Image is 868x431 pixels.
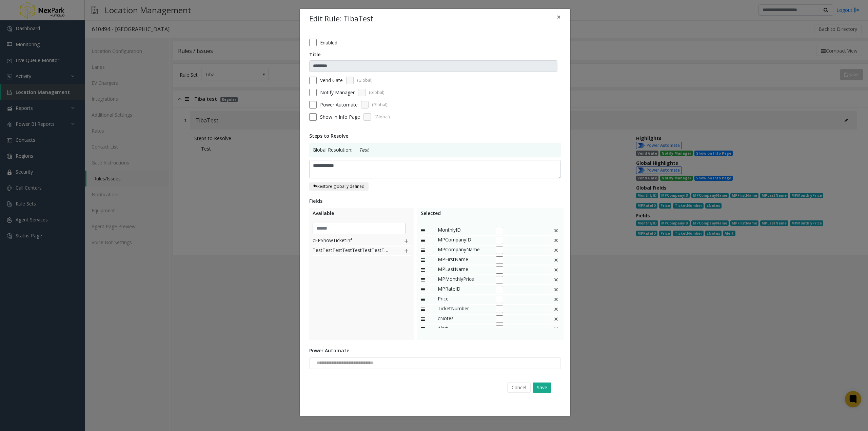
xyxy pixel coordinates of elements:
[553,275,559,284] img: false
[374,114,390,120] span: (Global)
[507,383,531,393] button: Cancel
[309,51,321,58] label: Title
[553,226,559,235] img: false
[553,285,559,294] img: false
[320,113,360,120] span: Show in Info Page
[309,347,561,354] div: Power Automate
[313,146,352,153] span: Global Resolution:
[320,89,355,96] label: Notify Manager
[438,285,489,294] span: MPRateID
[438,266,489,274] span: MPLastName
[553,236,559,245] img: false
[438,246,489,255] span: MPCompanyName
[553,325,559,333] img: This is a default field and cannot be deleted.
[552,9,566,25] button: Close
[553,315,559,324] img: This is a default field and cannot be deleted.
[309,197,561,204] div: Fields
[309,14,373,24] h4: Edit Rule: TibaTest
[553,305,559,314] img: false
[438,305,489,314] span: TicketNumber
[310,358,392,369] input: NO DATA FOUND
[553,246,559,255] img: false
[438,236,489,245] span: MPCompanyID
[438,275,489,284] span: MPMonthlyPrice
[403,247,409,255] img: plusIcon.svg
[553,256,559,265] img: false
[313,210,411,221] div: Available
[313,237,390,246] span: cFPShowTicketInf
[557,12,561,22] span: ×
[553,266,559,274] img: false
[438,226,489,235] span: MonthlyID
[309,182,369,191] button: Restore globally defined
[320,39,337,46] label: Enabled
[313,247,390,255] span: TestTestTestTestTestTestTestTestTestTestTestTestTe
[533,383,551,393] button: Save
[372,102,387,108] span: (Global)
[438,256,489,265] span: MPFirstName
[438,295,489,304] span: Price
[421,210,561,221] div: Selected
[320,77,343,84] label: Vend Gate
[403,237,409,246] img: plusIcon.svg
[438,315,489,324] span: cNotes
[438,325,489,333] span: Alert
[357,77,372,83] span: (Global)
[320,101,358,108] label: Power Automate
[369,90,384,96] span: (Global)
[309,132,561,139] div: Steps to Resolve
[553,295,559,304] img: false
[352,146,369,153] p: Test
